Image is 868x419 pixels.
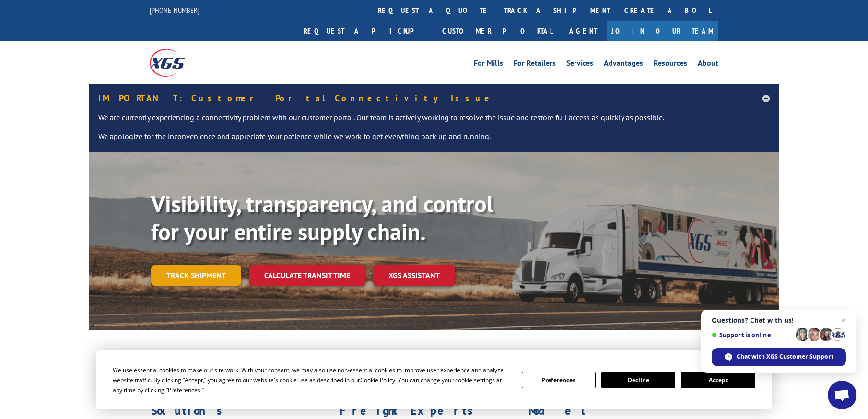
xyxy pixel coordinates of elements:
span: Cookie Policy [360,376,395,384]
div: Chat with XGS Customer Support [712,348,846,366]
span: Preferences [168,386,200,394]
a: XGS ASSISTANT [373,265,455,286]
div: We use essential cookies to make our site work. With your consent, we may also use non-essential ... [113,365,510,395]
p: We are currently experiencing a connectivity problem with our customer portal. Our team is active... [98,112,770,131]
a: [PHONE_NUMBER] [150,5,199,15]
a: Calculate transit time [249,265,365,286]
h5: IMPORTANT: Customer Portal Connectivity Issue [98,94,770,103]
a: Customer Portal [435,21,560,41]
button: Decline [601,372,675,388]
a: Services [566,59,593,70]
div: Open chat [828,381,856,409]
button: Preferences [522,372,596,388]
span: Support is online [712,331,792,338]
span: Close chat [838,314,849,326]
a: For Mills [474,59,503,70]
a: Request a pickup [296,21,435,41]
a: About [698,59,718,70]
a: Join Our Team [607,21,718,41]
a: Agent [560,21,607,41]
a: Resources [654,59,687,70]
a: Track shipment [151,265,241,285]
div: Cookie Consent Prompt [96,350,772,409]
p: We apologize for the inconvenience and appreciate your patience while we work to get everything b... [98,131,770,142]
a: For Retailers [514,59,556,70]
button: Accept [681,372,755,388]
b: Visibility, transparency, and control for your entire supply chain. [151,189,493,246]
span: Chat with XGS Customer Support [737,352,833,361]
a: Advantages [604,59,643,70]
span: Questions? Chat with us! [712,316,846,324]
